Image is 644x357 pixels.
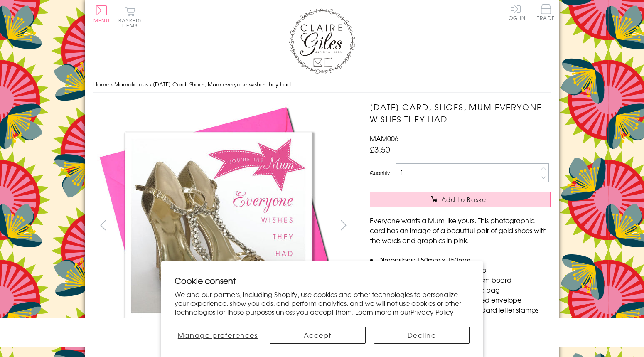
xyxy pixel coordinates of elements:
span: 0 items [122,17,141,29]
a: Trade [537,4,555,22]
img: Claire Giles Greetings Cards [289,8,355,74]
label: Quantity [370,169,390,177]
span: › [111,80,113,88]
h1: [DATE] Card, Shoes, Mum everyone wishes they had [370,101,551,125]
span: Add to Basket [442,195,489,204]
nav: breadcrumbs [93,76,551,93]
h2: Cookie consent [175,275,470,286]
img: Mother's Day Card, Shoes, Mum everyone wishes they had [93,101,343,350]
button: Menu [93,5,110,23]
span: [DATE] Card, Shoes, Mum everyone wishes they had [153,80,291,88]
a: Mamalicious [114,80,148,88]
span: Manage preferences [178,330,258,340]
button: Manage preferences [174,327,261,344]
span: › [150,80,151,88]
p: Everyone wants a Mum like yours. This photographic card has an image of a beautiful pair of gold ... [370,215,551,245]
a: Log In [506,4,526,20]
button: Basket0 items [118,7,141,28]
button: Decline [374,327,470,344]
a: Home [93,80,109,88]
span: Menu [93,17,110,24]
button: Add to Basket [370,192,551,207]
span: MAM006 [370,133,398,143]
span: Trade [537,4,555,20]
button: next [334,216,353,234]
p: We and our partners, including Shopify, use cookies and other technologies to personalize your ex... [175,290,470,316]
span: £3.50 [370,143,390,155]
li: Dimensions: 150mm x 150mm [378,255,551,265]
button: Accept [270,327,366,344]
a: Privacy Policy [410,307,454,317]
button: prev [93,216,112,234]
